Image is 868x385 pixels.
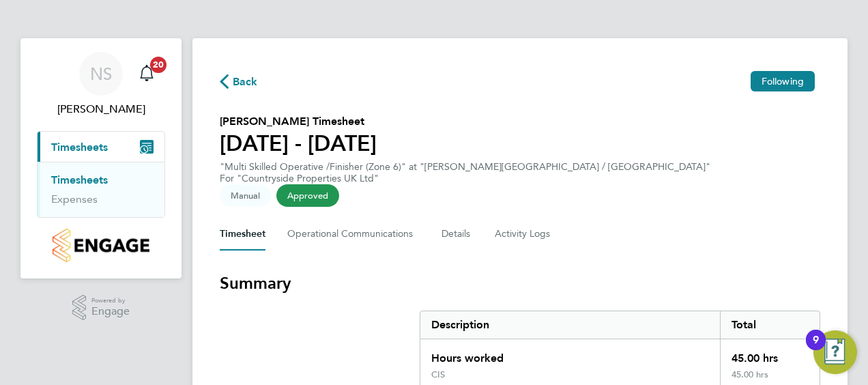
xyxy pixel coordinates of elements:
[420,339,720,369] div: Hours worked
[37,101,165,117] span: Neil Smith
[220,173,710,184] div: For "Countryside Properties UK Ltd"
[720,339,820,369] div: 45.00 hrs
[38,162,164,217] div: Timesheets
[90,65,112,83] span: NS
[72,295,130,321] a: Powered byEngage
[220,184,271,207] span: This timesheet was manually created.
[420,311,720,339] div: Description
[53,229,149,262] img: countryside-properties-logo-retina.png
[91,295,130,306] span: Powered by
[91,306,130,317] span: Engage
[431,369,445,380] div: CIS
[442,218,473,251] button: Details
[720,311,820,339] div: Total
[276,184,339,207] span: This timesheet has been approved.
[37,52,165,117] a: NS[PERSON_NAME]
[287,218,420,251] button: Operational Communications
[233,74,258,90] span: Back
[51,141,108,154] span: Timesheets
[220,113,377,130] h2: [PERSON_NAME] Timesheet
[51,173,108,186] a: Timesheets
[37,229,165,262] a: Go to home page
[762,75,804,87] span: Following
[20,38,182,279] nav: Main navigation
[220,161,710,184] div: "Multi Skilled Operative /Finisher (Zone 6)" at "[PERSON_NAME][GEOGRAPHIC_DATA] / [GEOGRAPHIC_DATA]"
[813,330,857,374] button: Open Resource Center, 9 new notifications
[495,218,552,251] button: Activity Logs
[813,340,819,358] div: 9
[150,57,167,73] span: 20
[220,72,258,89] button: Back
[38,132,164,162] button: Timesheets
[133,52,160,96] a: 20
[220,130,377,157] h1: [DATE] - [DATE]
[751,71,815,91] button: Following
[220,218,265,251] button: Timesheet
[220,272,820,294] h3: Summary
[51,192,98,205] a: Expenses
